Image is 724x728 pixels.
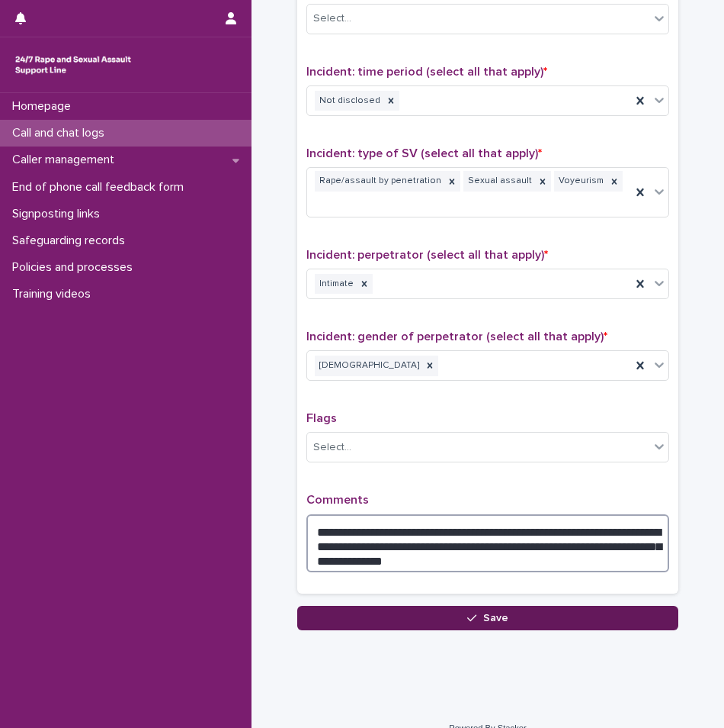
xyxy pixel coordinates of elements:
p: End of phone call feedback form [6,180,196,195]
div: Not disclosed [315,91,383,111]
span: Save [483,613,508,623]
span: Incident: perpetrator (select all that apply) [306,249,548,261]
div: Voyeurism [554,171,606,192]
p: Policies and processes [6,260,145,275]
p: Signposting links [6,207,112,221]
div: Select... [313,440,351,456]
p: Safeguarding records [6,234,137,248]
div: [DEMOGRAPHIC_DATA] [315,356,421,376]
div: Select... [313,11,351,27]
span: Incident: gender of perpetrator (select all that apply) [306,330,607,343]
p: Homepage [6,99,83,114]
p: Call and chat logs [6,126,117,140]
img: rhQMoQhaT3yELyF149Cw [12,50,134,80]
div: Sexual assault [463,171,534,192]
span: Incident: time period (select all that apply) [306,66,547,78]
button: Save [297,606,678,630]
span: Flags [306,412,337,424]
div: Intimate [315,274,356,295]
div: Rape/assault by penetration [315,171,444,192]
p: Training videos [6,287,103,301]
span: Incident: type of SV (select all that apply) [306,147,542,159]
p: Caller management [6,153,127,167]
span: Comments [306,494,369,506]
